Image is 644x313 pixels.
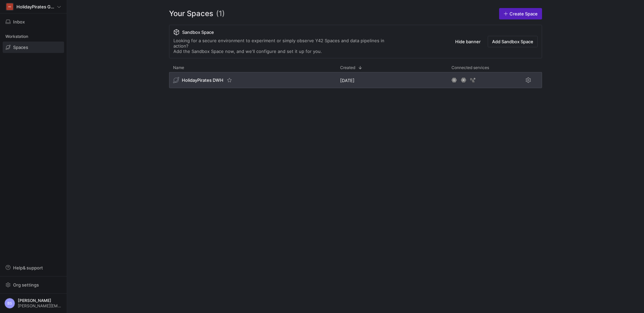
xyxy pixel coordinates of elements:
[3,42,64,53] a: Spaces
[6,3,13,10] div: HG
[173,38,398,54] div: Looking for a secure environment to experiment or simply observe Y42 Spaces and data pipelines in...
[16,4,57,9] span: HolidayPirates GmBH
[340,65,355,70] span: Created
[18,298,62,303] span: [PERSON_NAME]
[499,8,542,19] a: Create Space
[451,65,489,70] span: Connected services
[13,45,28,50] span: Spaces
[451,36,485,47] button: Hide banner
[492,39,533,44] span: Add Sandbox Space
[13,265,43,270] span: Help & support
[18,304,62,308] span: [PERSON_NAME][EMAIL_ADDRESS][DOMAIN_NAME]
[3,262,64,273] button: Help& support
[182,77,223,83] span: HolidayPirates DWH
[13,282,39,288] span: Org settings
[455,39,481,44] span: Hide banner
[3,283,64,288] a: Org settings
[488,36,538,47] button: Add Sandbox Space
[340,78,355,83] span: [DATE]
[3,32,64,42] div: Workstation
[3,16,64,27] button: Inbox
[4,298,15,309] div: BS
[169,8,213,19] span: Your Spaces
[182,29,214,35] span: Sandbox Space
[173,65,184,70] span: Name
[3,296,64,310] button: BS[PERSON_NAME][PERSON_NAME][EMAIL_ADDRESS][DOMAIN_NAME]
[3,279,64,291] button: Org settings
[13,19,25,24] span: Inbox
[509,11,538,16] span: Create Space
[169,72,542,91] div: Press SPACE to select this row.
[216,8,225,19] span: (1)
